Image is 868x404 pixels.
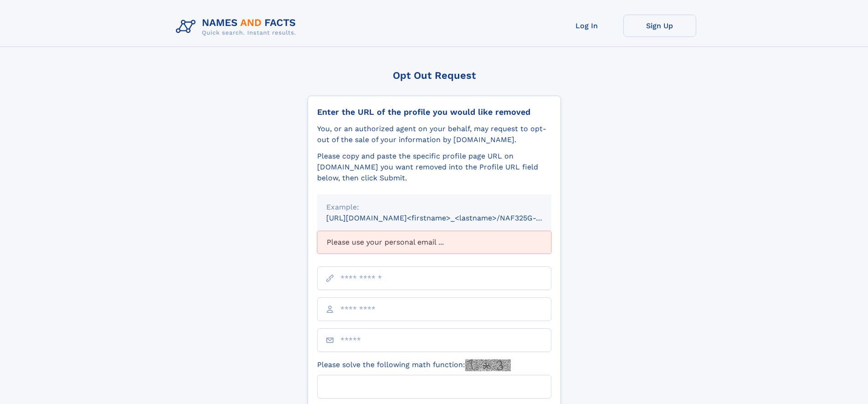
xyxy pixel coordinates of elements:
div: Please copy and paste the specific profile page URL on [DOMAIN_NAME] you want removed into the Pr... [317,151,551,184]
div: Opt Out Request [308,70,561,81]
label: Please solve the following math function: [317,359,511,371]
img: Logo Names and Facts [172,15,303,39]
div: You, or an authorized agent on your behalf, may request to opt-out of the sale of your informatio... [317,123,551,145]
div: Example: [326,202,542,213]
div: Please use your personal email ... [317,231,551,254]
div: Enter the URL of the profile you would like removed [317,107,551,117]
small: [URL][DOMAIN_NAME]<firstname>_<lastname>/NAF325G-xxxxxxxx [326,214,569,222]
a: Log In [550,15,623,37]
a: Sign Up [623,15,696,37]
